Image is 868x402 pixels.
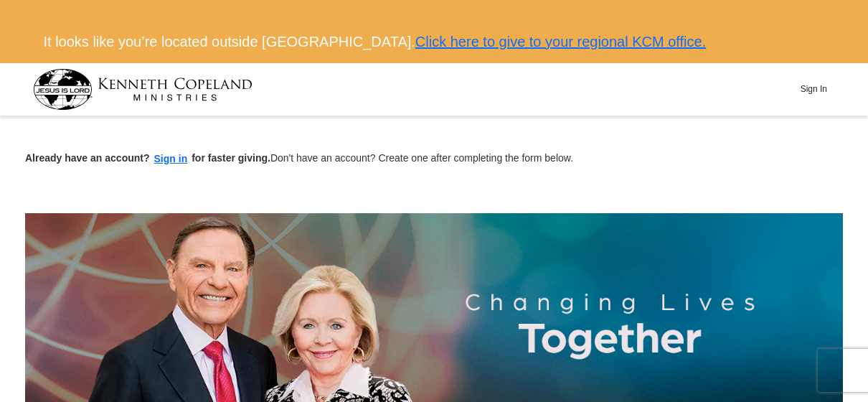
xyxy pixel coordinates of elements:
[25,151,843,167] p: Don't have an account? Create one after completing the form below.
[33,69,253,110] img: kcm-header-logo.svg
[33,21,836,63] div: It looks like you’re located outside [GEOGRAPHIC_DATA].
[25,152,270,164] strong: Already have an account? for faster giving.
[792,78,835,100] button: Sign In
[415,34,706,50] a: Click here to give to your regional KCM office.
[150,151,192,167] button: Sign in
